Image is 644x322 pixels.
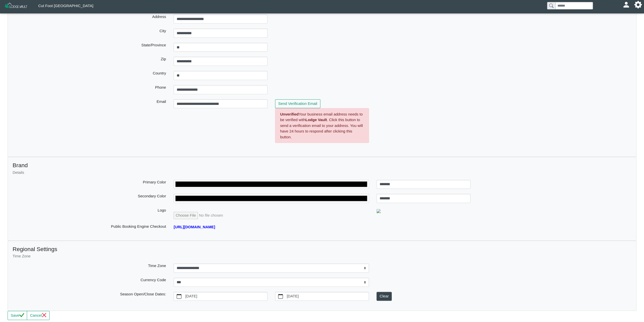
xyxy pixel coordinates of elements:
[280,112,299,116] b: Unverified
[72,43,166,47] h6: State/Province
[13,162,632,169] h4: Brand
[13,254,632,258] h6: Time Zone
[624,3,628,7] svg: person fill
[184,292,267,301] label: [DATE]
[377,209,381,213] img: 00000000-0000-0000-0000-000000000000.jpg
[72,180,166,184] h6: Primary Color
[8,311,27,320] button: Savecheck
[72,278,166,282] h6: Currency Code
[72,194,166,198] h6: Secondary Color
[549,4,553,8] svg: search
[275,108,369,143] div: Your business email address needs to be verified with . Click this button to send a verification ...
[19,313,24,317] svg: check
[72,14,166,19] h6: Address
[72,57,166,61] h6: Zip
[72,85,166,90] h6: Phone
[72,292,166,296] h6: Season Open/Close Dates:
[4,2,28,11] img: Z
[377,292,392,301] button: Clear
[305,118,327,122] b: Lodge Vault
[72,71,166,75] h6: Country
[72,208,166,213] h6: Logo
[27,311,50,320] button: Cancelx
[275,292,286,301] button: calendar
[72,99,166,104] h6: Email
[174,225,215,229] span: [URL][DOMAIN_NAME]
[72,224,166,229] h6: Public Booking Engine Checkout
[174,292,184,301] button: calendar
[13,170,632,175] h6: Details
[42,313,47,317] svg: x
[275,99,320,108] button: Send Verification Email
[177,294,181,299] svg: calendar
[13,246,632,253] h4: Regional Settings
[278,294,283,299] svg: calendar
[72,29,166,33] h6: City
[286,292,369,301] label: [DATE]
[72,263,166,268] h6: Time Zone
[636,3,640,7] svg: gear fill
